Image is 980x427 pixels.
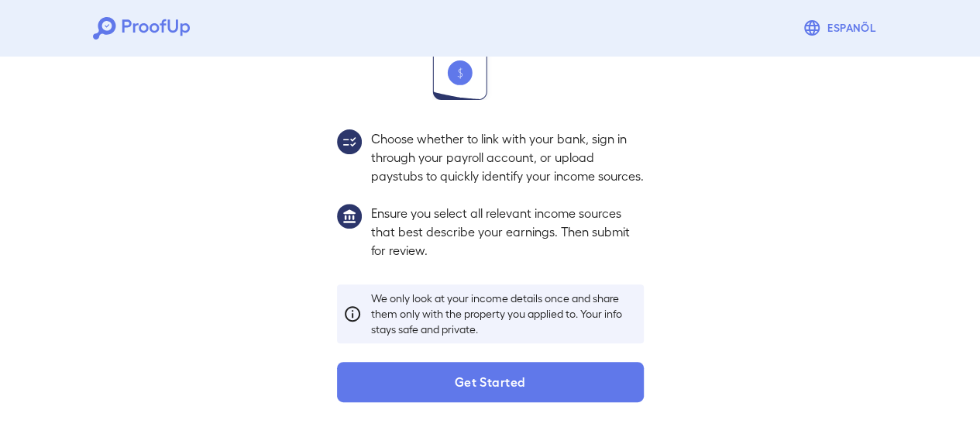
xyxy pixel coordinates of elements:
[371,291,638,337] p: We only look at your income details once and share them only with the property you applied to. Yo...
[371,204,644,260] p: Ensure you select all relevant income sources that best describe your earnings. Then submit for r...
[337,129,362,154] img: group2.svg
[337,204,362,229] img: group1.svg
[796,12,887,43] button: Espanõl
[337,362,644,402] button: Get Started
[371,129,644,185] p: Choose whether to link with your bank, sign in through your payroll account, or upload paystubs t...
